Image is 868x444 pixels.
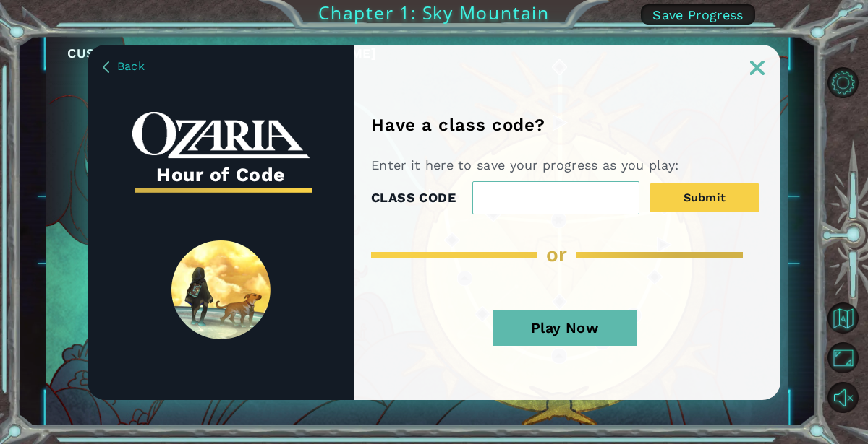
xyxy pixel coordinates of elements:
[371,187,456,209] label: CLASS CODE
[650,183,759,212] button: Submit
[117,59,145,73] span: Back
[750,61,765,75] img: ExitButton_Dusk.png
[171,240,271,339] img: SpiritLandReveal.png
[546,243,568,266] span: or
[132,159,310,191] h3: Hour of Code
[132,112,310,159] img: whiteOzariaWordmark.png
[103,61,109,73] img: BackArrow_Dusk.png
[371,157,684,174] p: Enter it here to save your progress as you play:
[371,115,550,135] h1: Have a class code?
[493,310,637,346] button: Play Now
